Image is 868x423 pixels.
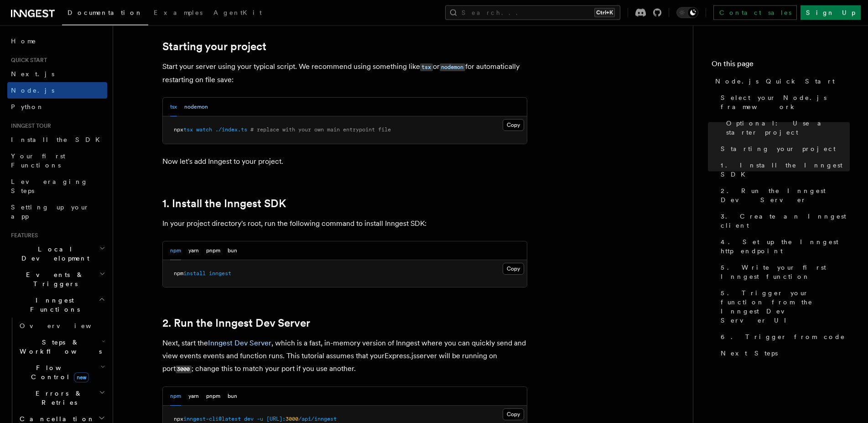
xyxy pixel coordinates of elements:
[16,360,107,385] button: Flow Controlnew
[162,317,310,329] a: 2. Run the Inngest Dev Server
[721,93,850,111] span: Select your Node.js framework
[717,89,850,115] a: Select your Node.js framework
[7,270,99,288] span: Events & Triggers
[174,416,183,422] span: npx
[715,77,835,86] span: Node.js Quick Start
[712,58,850,73] h4: On this page
[206,241,220,260] button: pnpm
[20,322,114,329] span: Overview
[7,122,51,130] span: Inngest tour
[188,241,199,260] button: yarn
[188,387,199,406] button: yarn
[717,345,850,361] a: Next Steps
[16,389,99,407] span: Errors & Retries
[170,241,181,260] button: npm
[170,98,177,116] button: tsx
[16,385,107,411] button: Errors & Retries
[7,82,107,99] a: Node.js
[16,338,102,356] span: Steps & Workflows
[721,332,845,341] span: 6. Trigger from code
[717,157,850,183] a: 1. Install the Inngest SDK
[206,387,220,406] button: pnpm
[215,126,247,133] span: ./index.ts
[183,416,241,422] span: inngest-cli@latest
[257,416,263,422] span: -u
[721,288,850,325] span: 5. Trigger your function from the Inngest Dev Server UI
[62,3,148,26] a: Documentation
[7,266,107,292] button: Events & Triggers
[176,366,192,373] code: 3000
[726,119,850,137] span: Optional: Use a starter project
[68,9,143,16] span: Documentation
[7,131,107,148] a: Install the SDK
[420,63,433,71] code: tsx
[11,152,65,169] span: Your first Functions
[170,387,181,406] button: npm
[16,363,100,381] span: Flow Control
[717,329,850,345] a: 6. Trigger from code
[209,270,231,277] span: inngest
[7,241,107,266] button: Local Development
[208,3,267,25] a: AgentKit
[162,217,527,230] p: In your project directory's root, run the following command to install Inngest SDK:
[503,263,524,275] button: Copy
[7,199,107,225] a: Setting up your app
[11,204,89,220] span: Setting up your app
[717,234,850,259] a: 4. Set up the Inngest http endpoint
[11,70,54,78] span: Next.js
[162,155,527,168] p: Now let's add Inngest to your project.
[7,245,99,263] span: Local Development
[196,126,212,133] span: watch
[7,173,107,199] a: Leveraging Steps
[184,98,208,116] button: nodemon
[244,416,254,422] span: dev
[721,212,850,230] span: 3. Create an Inngest client
[162,197,286,210] a: 1. Install the Inngest SDK
[11,103,44,110] span: Python
[228,241,237,260] button: bun
[286,416,298,422] span: 3000
[208,339,271,347] a: Inngest Dev Server
[445,5,620,20] button: Search...Ctrl+K
[16,318,107,334] a: Overview
[11,136,105,143] span: Install the SDK
[717,259,850,285] a: 5. Write your first Inngest function
[7,33,107,49] a: Home
[712,73,850,89] a: Node.js Quick Start
[721,349,778,358] span: Next Steps
[503,119,524,131] button: Copy
[7,66,107,82] a: Next.js
[228,387,237,406] button: bun
[721,161,850,179] span: 1. Install the Inngest SDK
[7,232,38,239] span: Features
[7,148,107,173] a: Your first Functions
[11,37,36,46] span: Home
[420,62,433,71] a: tsx
[676,7,698,18] button: Toggle dark mode
[721,144,836,153] span: Starting your project
[717,183,850,208] a: 2. Run the Inngest Dev Server
[183,126,193,133] span: tsx
[11,87,54,94] span: Node.js
[266,416,286,422] span: [URL]:
[7,99,107,115] a: Python
[148,3,208,25] a: Examples
[11,178,88,194] span: Leveraging Steps
[440,63,465,71] code: nodemon
[174,126,183,133] span: npx
[717,141,850,157] a: Starting your project
[16,334,107,360] button: Steps & Workflows
[594,8,615,17] kbd: Ctrl+K
[717,208,850,234] a: 3. Create an Inngest client
[800,5,861,20] a: Sign Up
[722,115,850,141] a: Optional: Use a starter project
[7,296,99,314] span: Inngest Functions
[154,9,203,16] span: Examples
[721,186,850,204] span: 2. Run the Inngest Dev Server
[298,416,337,422] span: /api/inngest
[174,270,183,277] span: npm
[162,40,266,53] a: Starting your project
[503,408,524,420] button: Copy
[7,292,107,318] button: Inngest Functions
[213,9,262,16] span: AgentKit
